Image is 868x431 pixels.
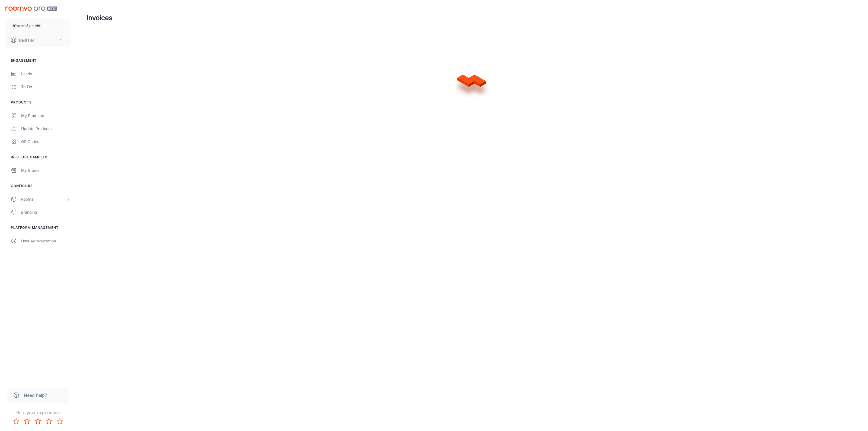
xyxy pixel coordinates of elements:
div: Update Products [21,126,70,132]
div: To-do [21,84,70,90]
button: Húsasmiðjan ehf. [5,19,70,33]
p: Daði Hall [19,37,34,43]
div: My Products [21,113,70,119]
div: QR Codes [21,139,70,145]
button: Daði Hall [5,33,70,47]
img: Roomvo PRO Beta [5,7,57,12]
div: Leads [21,71,70,77]
h1: Invoices [87,13,112,23]
p: Húsasmiðjan ehf. [11,23,41,29]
